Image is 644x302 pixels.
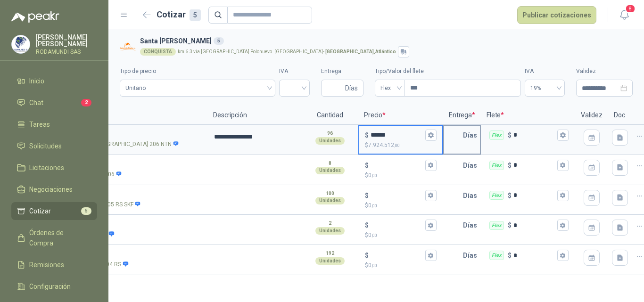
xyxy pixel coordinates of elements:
strong: [GEOGRAPHIC_DATA] , Atlántico [325,49,396,54]
input: $$0,00 [371,252,423,259]
a: Tareas [11,115,97,133]
button: $$7.924.512,00 [425,130,437,141]
span: ,00 [372,203,377,208]
p: $ [508,220,512,230]
span: 0 [368,172,377,179]
a: Inicio [11,72,97,90]
div: Unidades [315,257,345,265]
p: $ [508,250,512,261]
span: ,00 [394,143,400,148]
p: $ [365,220,369,230]
button: Flex $ [557,160,569,171]
p: RODAMUNDI SAS [36,49,97,55]
a: Negociaciones [11,180,97,198]
p: Días [463,186,481,205]
span: Solicitudes [29,141,62,151]
p: $ [365,231,437,240]
span: Inicio [29,76,44,86]
span: Licitaciones [29,163,64,173]
a: Configuración [11,278,97,295]
input: Flex $ [513,192,555,199]
span: ,00 [372,173,377,178]
input: -CHUMACERA [GEOGRAPHIC_DATA] 206 NTN [25,132,201,139]
p: Flete [481,106,575,125]
span: 19% [530,81,559,95]
span: 8 [625,4,636,13]
p: $ [365,160,369,171]
span: Flex [380,81,399,95]
label: Tipo de precio [120,67,275,76]
div: CONQUISTA [140,48,176,56]
span: Remisiones [29,260,64,270]
input: $$0,00 [371,192,423,199]
p: Días [463,126,481,145]
input: Flex $ [513,131,555,139]
p: Doc [608,106,632,125]
span: 0 [368,202,377,209]
input: -RODAMIENTO SB 205 RS SKF [25,192,201,199]
label: Tipo/Valor del flete [375,67,521,76]
p: 8 [329,160,331,167]
span: 2 [81,99,91,106]
img: Company Logo [120,39,136,55]
span: 5 [81,207,91,215]
p: $ [365,130,369,140]
span: 0 [368,262,377,269]
p: Cantidad [302,106,358,125]
a: Chat2 [11,94,97,112]
label: IVA [525,67,565,76]
input: Flex $ [513,162,555,169]
a: Cotizar5 [11,202,97,220]
p: 96 [327,130,333,137]
p: $ [365,141,437,150]
a: Órdenes de Compra [11,224,97,252]
span: Negociaciones [29,184,73,195]
button: $$0,00 [425,250,437,261]
p: km 6.3 via [GEOGRAPHIC_DATA] Polonuevo. [GEOGRAPHIC_DATA] - [178,49,396,54]
div: Flex [489,251,504,260]
p: 100 [326,190,334,197]
span: Días [345,80,358,96]
h2: Cotizar [157,8,201,21]
span: 0 [368,232,377,238]
button: Flex $ [557,250,569,261]
button: Flex $ [557,220,569,231]
a: Solicitudes [11,137,97,155]
p: $ [365,190,369,201]
button: $$0,00 [425,220,437,231]
p: Producto [19,106,207,125]
a: Remisiones [11,256,97,274]
input: $$0,00 [371,222,423,229]
p: $ [508,130,512,140]
p: $ [365,261,437,270]
p: 192 [326,250,334,257]
span: Configuración [29,281,71,292]
label: Entrega [321,67,363,76]
p: Descripción [207,106,302,125]
h3: Santa [PERSON_NAME] [140,36,629,46]
input: -CHUMACERA T207 [25,222,201,229]
p: Validez [575,106,608,125]
span: Chat [29,98,43,108]
div: 5 [190,9,201,21]
div: 5 [214,37,224,45]
img: Logo peakr [11,11,59,23]
input: $$0,00 [371,162,423,169]
p: $ [508,160,512,171]
p: Días [463,216,481,235]
a: Licitaciones [11,159,97,177]
p: Días [463,246,481,265]
div: Flex [489,191,504,200]
span: ,00 [372,263,377,268]
div: Unidades [315,167,345,174]
input: -CHUMACERA UCT206 [25,162,201,169]
p: $ [508,190,512,201]
button: Flex $ [557,130,569,141]
div: Unidades [315,197,345,204]
input: Flex $ [513,252,555,259]
button: Publicar cotizaciones [517,6,596,24]
button: 8 [616,7,633,24]
button: $$0,00 [425,160,437,171]
span: 7.924.512 [368,142,400,148]
p: $ [365,201,437,210]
